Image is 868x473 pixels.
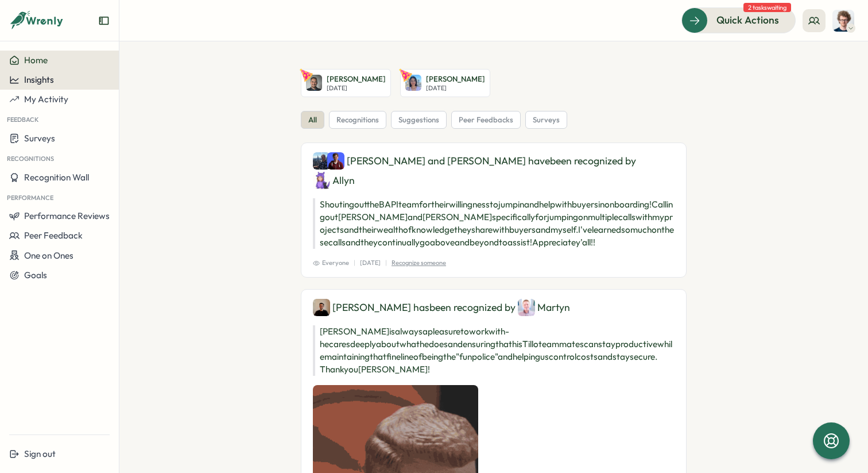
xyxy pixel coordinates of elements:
[398,115,439,125] span: suggestions
[400,69,490,97] a: Marina Ferreira[PERSON_NAME][DATE]
[24,230,83,241] span: Peer Feedback
[24,172,89,183] span: Recognition Wall
[306,75,322,91] img: Jamie Batabyal
[426,74,485,84] p: [PERSON_NAME]
[24,210,110,221] span: Performance Reviews
[98,15,110,26] button: Expand sidebar
[518,299,570,316] div: Martyn
[327,84,386,92] p: [DATE]
[385,258,387,268] p: |
[24,270,47,280] span: Goals
[832,10,854,32] img: Joe Barber
[518,299,535,316] img: Martyn Fagg
[716,13,779,28] span: Quick Actions
[24,448,56,459] span: Sign out
[313,258,349,268] span: Everyone
[313,299,675,316] div: [PERSON_NAME] has been recognized by
[24,94,68,105] span: My Activity
[327,152,344,170] img: Henry Dennis
[313,299,330,316] img: Laurie Dunn
[24,55,48,66] span: Home
[360,258,381,268] p: [DATE]
[24,133,55,144] span: Surveys
[336,115,379,125] span: recognitions
[301,69,391,97] a: Jamie Batabyal[PERSON_NAME][DATE]
[459,115,513,125] span: peer feedbacks
[354,258,355,268] p: |
[681,7,796,33] button: Quick Actions
[313,152,675,189] div: [PERSON_NAME] and [PERSON_NAME] have been recognized by
[327,74,386,84] p: [PERSON_NAME]
[24,74,54,85] span: Insights
[313,325,675,376] p: [PERSON_NAME] is always a pleasure to work with - he cares deeply about what he does and ensuring...
[313,172,355,189] div: Allyn
[405,75,421,91] img: Marina Ferreira
[313,172,330,189] img: Allyn Neal
[743,3,791,12] span: 2 tasks waiting
[313,152,330,170] img: Alex Marshall
[313,198,675,249] p: Shouting out the BAPI team for their willingness to jump in and help with buyers in onboarding! C...
[426,84,485,92] p: [DATE]
[24,250,73,261] span: One on Ones
[392,258,446,268] p: Recognize someone
[308,115,317,125] span: all
[533,115,560,125] span: surveys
